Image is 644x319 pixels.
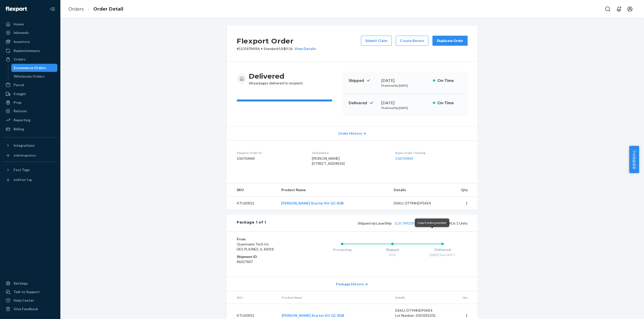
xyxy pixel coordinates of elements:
p: Shipped [349,78,377,83]
a: Wholesale Orders [11,72,58,80]
div: Parcel [14,82,24,87]
th: Details [390,183,445,197]
a: Add Integration [3,151,57,159]
div: Processing [317,247,367,252]
th: Product Name [277,183,390,197]
div: [DATE] [381,78,429,83]
p: Delivered [349,100,377,106]
div: Replenishments [14,48,40,53]
button: Duplicate Order [432,36,468,46]
dt: From [237,237,297,242]
p: On-Time [437,100,462,106]
button: Open Search Box [603,4,613,14]
button: Close Navigation [47,4,57,14]
div: 1 SKUs 1 Units [266,220,468,226]
a: Returns [3,107,57,115]
div: Delivered [417,247,468,252]
th: Details [391,291,447,304]
div: Integrations [14,143,35,148]
th: SKU [227,291,278,304]
div: Billing [14,127,24,132]
td: KTUS0012 [227,197,277,210]
span: Standard [264,46,278,51]
ol: breadcrumbs [64,2,127,17]
button: Fast Tags [3,166,57,174]
a: Parcel [3,81,57,89]
span: [PERSON_NAME] [STREET_ADDRESS] [312,156,345,166]
div: Shipped [367,247,418,252]
button: Open notifications [614,4,624,14]
a: Prep [3,98,57,107]
div: Add Integration [14,153,36,157]
div: Duplicate Order [437,38,463,43]
td: 1 [445,197,478,210]
p: Promised by [DATE] [381,106,429,110]
div: Returns [14,109,27,114]
a: Orders [3,55,57,63]
a: 1LSCYM1005FT2QM [394,221,428,225]
p: Promised by [DATE] [381,83,429,88]
span: • [261,46,263,51]
div: Orders [14,57,26,62]
a: Add Fast Tag [3,176,57,184]
dd: 86327607 [237,259,297,264]
th: Product Name [278,291,391,304]
a: Settings [3,279,57,287]
dt: Flexport Order ID [237,151,304,155]
div: Help Center [14,298,34,303]
dt: Destination [312,151,387,155]
a: Help Center [3,296,57,304]
div: Lot Number: 2025031201 [395,313,442,318]
div: Add Fast Tag [14,178,32,182]
h2: Flexport Order [237,36,316,46]
div: Package 1 of 1 [237,220,266,226]
button: Open account menu [625,4,635,14]
a: Inbounds [3,29,57,37]
th: Qty [447,291,478,304]
button: 卖家帮助中心 [629,146,639,173]
dt: Shipment ID [237,254,297,259]
div: Freight [14,91,26,96]
dt: Buyer Order Tracking [395,151,468,155]
div: Talk to Support [14,289,40,294]
div: All packages delivered to recipient [249,72,303,86]
a: Home [3,20,57,28]
a: Inventory [3,38,57,46]
div: [DATE] [381,100,429,106]
div: DSKU: DTYMHDPSKE4 [395,308,442,313]
div: Give Feedback [14,306,38,311]
button: Submit Claim [361,36,392,46]
a: Ecommerce Orders [11,64,58,72]
span: Copy tracking number [417,221,447,225]
div: Prep [14,100,21,105]
div: 9/15 [367,253,418,257]
a: Freight [3,90,57,98]
div: Inventory [14,39,30,44]
button: View Details [293,46,316,51]
img: Flexport logo [6,7,27,12]
th: SKU [227,183,277,197]
div: [DATE] 5am GMT-7 [417,253,468,257]
span: Quanovate Tech Inc DES PLAINES, IL 60018 [237,242,274,251]
button: Integrations [3,141,57,149]
a: [PERSON_NAME] Starter Kit QC-B2B [281,201,344,205]
button: Create Return [396,36,428,46]
p: # 513187MIRA / US$9.56 [237,46,316,51]
button: Give Feedback [3,305,57,313]
span: Package History [336,282,364,287]
a: 136750469 [395,156,413,161]
a: Billing [3,125,57,133]
div: Inbounds [14,30,29,35]
dd: 136750469 [237,156,304,161]
a: [PERSON_NAME] Starter Kit QC-B2B [282,313,344,317]
div: Settings [14,281,28,286]
a: Orders [68,6,84,12]
a: Replenishments [3,47,57,55]
span: Order History [338,131,362,136]
div: Home [14,22,24,27]
h3: Delivered [249,72,303,81]
a: Reporting [3,116,57,124]
div: Ecommerce Orders [14,65,46,70]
